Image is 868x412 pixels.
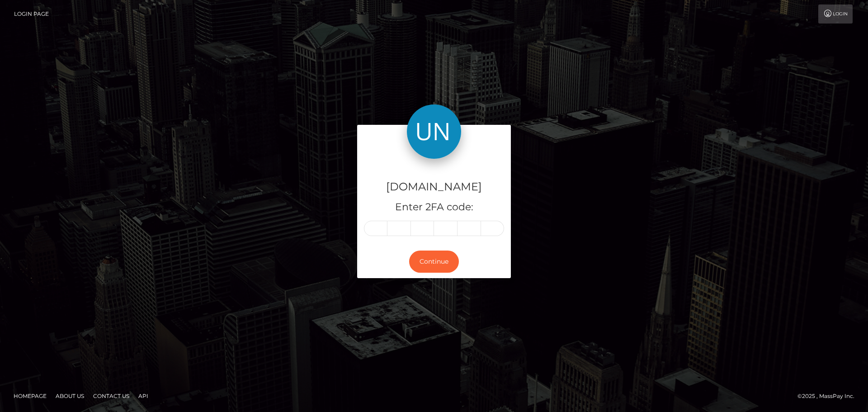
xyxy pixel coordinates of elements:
[90,389,133,403] a: Contact Us
[407,104,461,159] img: Unlockt.me
[14,5,49,24] a: Login Page
[797,391,861,401] div: © 2025 , MassPay Inc.
[10,389,50,403] a: Homepage
[135,389,152,403] a: API
[364,179,504,195] h4: [DOMAIN_NAME]
[364,200,504,214] h5: Enter 2FA code:
[409,251,459,273] button: Continue
[818,5,853,24] a: Login
[52,389,88,403] a: About Us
